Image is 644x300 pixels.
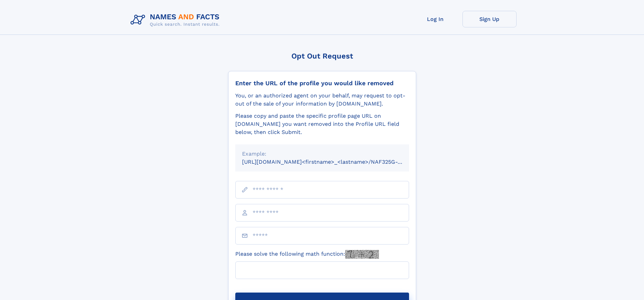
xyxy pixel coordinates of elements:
[228,52,416,60] div: Opt Out Request
[235,112,409,136] div: Please copy and paste the specific profile page URL on [DOMAIN_NAME] you want removed into the Pr...
[242,159,422,165] small: [URL][DOMAIN_NAME]<firstname>_<lastname>/NAF325G-xxxxxxxx
[235,92,409,108] div: You, or an authorized agent on your behalf, may request to opt-out of the sale of your informatio...
[408,11,462,27] a: Log In
[235,79,409,87] div: Enter the URL of the profile you would like removed
[242,150,402,158] div: Example:
[235,250,379,259] label: Please solve the following math function:
[462,11,517,27] a: Sign Up
[128,11,225,29] img: Logo Names and Facts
